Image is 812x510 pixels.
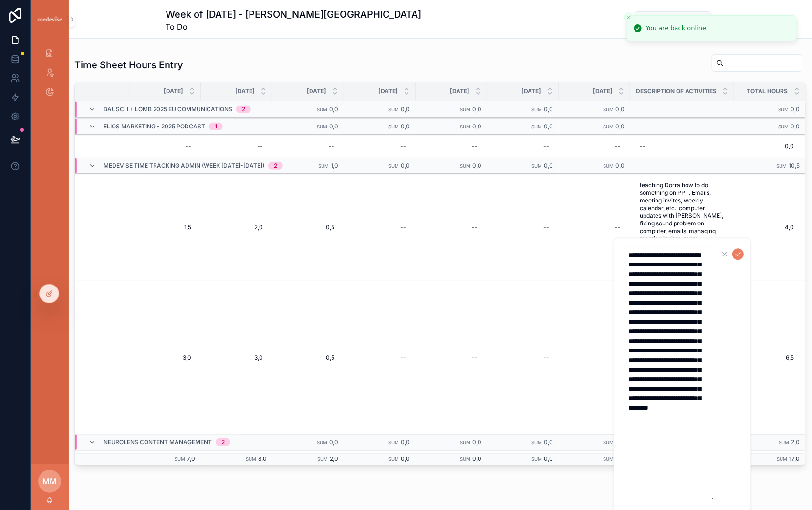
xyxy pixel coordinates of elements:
span: 0,0 [401,123,410,130]
div: -- [400,354,406,361]
div: -- [186,142,191,150]
div: -- [640,142,645,150]
span: 0,0 [615,123,625,130]
span: 0,0 [472,438,481,446]
small: Sum [531,163,542,169]
div: -- [543,223,549,231]
span: 0,0 [544,162,553,169]
div: -- [257,142,263,150]
span: 10,5 [789,162,800,169]
span: 0,0 [329,438,338,446]
small: Sum [603,457,614,462]
small: Sum [460,107,470,112]
small: Sum [317,107,327,112]
span: 3,0 [139,354,191,361]
span: 0,0 [615,106,625,113]
div: -- [472,142,478,150]
small: Sum [779,124,789,129]
small: Sum [246,457,256,462]
div: 1 [215,123,217,130]
div: -- [543,142,549,150]
small: Sum [531,107,542,112]
div: scrollable content [31,38,69,113]
span: 4,0 [734,223,794,231]
small: Sum [388,107,399,112]
small: Sum [388,457,399,462]
span: 6,5 [734,354,794,361]
small: Sum [779,440,790,445]
span: 0,0 [329,106,338,113]
small: Sum [317,440,327,445]
small: Sum [388,124,399,129]
div: -- [329,142,334,150]
small: Sum [388,163,399,169]
small: Sum [779,107,789,112]
span: 0,0 [472,162,481,169]
div: -- [472,223,478,231]
span: [DATE] [307,87,326,95]
small: Sum [603,440,614,445]
span: 2,0 [210,223,263,231]
small: Sum [531,440,542,445]
small: Sum [460,163,470,169]
span: [DATE] [521,87,541,95]
small: Sum [317,124,327,129]
small: Sum [777,163,787,169]
small: Sum [460,457,470,462]
span: 0,5 [282,223,334,231]
span: Total Hours [747,87,788,95]
span: Medevise Time Tracking ADMIN (week [DATE]-[DATE]) [104,162,264,170]
div: 2 [242,106,245,113]
span: 7,0 [187,455,195,462]
span: 0,0 [791,106,800,113]
small: Sum [388,440,399,445]
div: -- [543,354,549,361]
span: 0,0 [401,438,410,446]
h1: Time Sheet Hours Entry [74,58,183,72]
span: Bausch + Lomb 2025 EU Communications [104,106,232,113]
span: 0,0 [329,123,338,130]
span: 0,0 [472,455,481,462]
small: Sum [603,124,614,129]
img: App logo [36,15,63,23]
small: Sum [175,457,185,462]
span: 0,0 [401,162,410,169]
div: -- [472,354,478,361]
div: 2 [221,438,225,446]
span: 2,0 [330,455,338,462]
span: 0,0 [544,123,553,130]
h1: Week of [DATE] - [PERSON_NAME][GEOGRAPHIC_DATA] [166,8,421,21]
small: Sum [318,163,329,169]
span: 0,0 [544,455,553,462]
small: Sum [531,457,542,462]
span: 0,5 [282,354,334,361]
span: To Do [166,21,421,32]
span: Elios Marketing - 2025 Podcast [104,123,205,130]
small: Sum [603,163,614,169]
span: 0,0 [401,455,410,462]
span: 2,0 [791,438,800,446]
span: Description of Activities [636,87,717,95]
div: -- [400,223,406,231]
span: [DATE] [593,87,613,95]
span: [DATE] [450,87,469,95]
small: Sum [460,440,470,445]
small: Sum [460,124,470,129]
small: Sum [777,457,788,462]
span: 3,0 [210,354,263,361]
span: 1,0 [331,162,338,169]
small: Sum [317,457,328,462]
div: You are back online [646,23,706,33]
span: [DATE] [378,87,398,95]
span: 8,0 [258,455,267,462]
div: 2 [274,162,277,170]
span: 0,0 [401,106,410,113]
span: 0,0 [615,162,625,169]
span: teaching Dorra how to do something on PPT. Emails, meeting invites, weekly calendar, etc., comput... [640,181,725,273]
span: 0,0 [544,438,553,446]
div: -- [615,142,621,150]
span: 0,0 [472,106,481,113]
small: Sum [603,107,614,112]
span: 17,0 [790,455,800,462]
span: [DATE] [164,87,183,95]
